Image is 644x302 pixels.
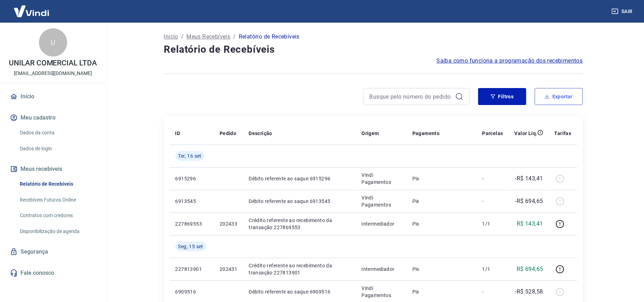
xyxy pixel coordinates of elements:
[14,70,92,77] p: [EMAIL_ADDRESS][DOMAIN_NAME]
[164,33,178,41] a: Início
[233,33,236,41] p: /
[361,220,401,227] p: Intermediador
[517,220,543,228] p: R$ 143,41
[412,288,471,295] p: Pix
[39,28,67,57] div: U
[515,197,543,205] p: -R$ 694,65
[412,175,471,182] p: Pix
[17,224,97,239] a: Disponibilização de agenda
[249,217,350,231] p: Crédito referente ao recebimento da transação 227869553
[220,130,236,137] p: Pedido
[478,88,526,105] button: Filtros
[482,220,503,227] p: 1/1
[437,57,583,65] a: Saiba como funciona a programação dos recebimentos
[175,130,180,137] p: ID
[482,130,503,137] p: Parcelas
[9,59,97,67] p: UNILAR COMERCIAL LTDA
[361,285,401,299] p: Vindi Pagamentos
[17,126,97,140] a: Dados da conta
[220,266,237,273] p: 202431
[249,130,272,137] p: Descrição
[370,91,452,102] input: Busque pelo número do pedido
[412,130,440,137] p: Pagamento
[249,198,350,205] p: Débito referente ao saque 6913545
[515,174,543,183] p: -R$ 143,41
[361,266,401,273] p: Intermediador
[361,194,401,208] p: Vindi Pagamentos
[515,288,543,296] p: -R$ 528,58
[8,110,97,126] button: Meu cadastro
[555,130,572,137] p: Tarifas
[186,33,230,41] a: Meus Recebíveis
[8,244,97,260] a: Segurança
[482,175,503,182] p: -
[482,198,503,205] p: -
[220,220,237,227] p: 202433
[249,288,350,295] p: Débito referente ao saque 6909516
[17,193,97,207] a: Recebíveis Futuros Online
[249,262,350,276] p: Crédito referente ao recebimento da transação 227813901
[175,198,208,205] p: 6913545
[8,89,97,104] a: Início
[482,266,503,273] p: 1/1
[412,198,471,205] p: Pix
[8,0,54,22] img: Vindi
[535,88,583,105] button: Exportar
[181,33,184,41] p: /
[178,152,202,159] span: Ter, 16 set
[412,220,471,227] p: Pix
[515,130,538,137] p: Valor Líq.
[361,172,401,186] p: Vindi Pagamentos
[175,266,208,273] p: 227813901
[175,175,208,182] p: 6915296
[249,175,350,182] p: Débito referente ao saque 6915296
[412,266,471,273] p: Pix
[17,141,97,156] a: Dados de login
[517,265,543,273] p: R$ 694,65
[8,161,97,177] button: Meus recebíveis
[361,130,379,137] p: Origem
[610,5,636,18] button: Sair
[17,208,97,223] a: Contratos com credores
[175,220,208,227] p: 227869553
[17,177,97,191] a: Relatório de Recebíveis
[8,265,97,281] a: Fale conosco
[164,42,583,57] h4: Relatório de Recebíveis
[178,243,203,250] span: Seg, 15 set
[482,288,503,295] p: -
[175,288,208,295] p: 6909516
[239,33,300,41] p: Relatório de Recebíveis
